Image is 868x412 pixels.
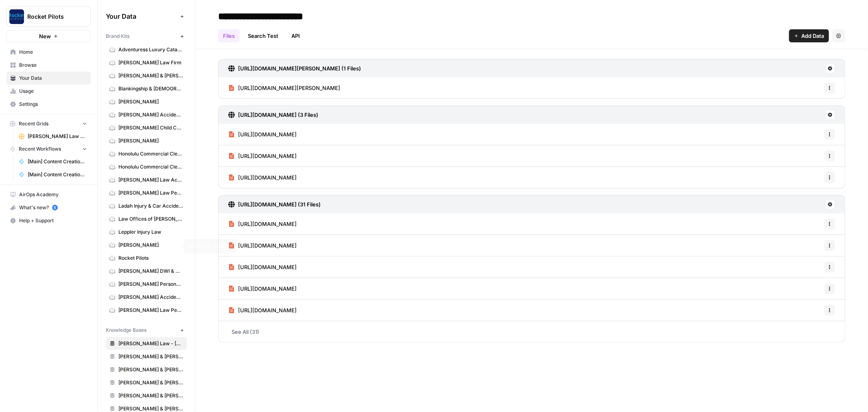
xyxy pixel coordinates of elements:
[19,145,61,153] span: Recent Workflows
[118,340,183,347] span: [PERSON_NAME] Law - [GEOGRAPHIC_DATA]
[118,85,183,92] span: Blankingship & [DEMOGRAPHIC_DATA]
[228,300,297,321] a: [URL][DOMAIN_NAME]
[15,130,91,143] a: [PERSON_NAME] Law Firm
[106,69,187,82] a: [PERSON_NAME] & [PERSON_NAME] [US_STATE] Car Accident Lawyers
[106,95,187,108] a: [PERSON_NAME]
[238,306,297,314] span: [URL][DOMAIN_NAME]
[19,191,87,198] span: AirOps Academy
[7,30,91,42] button: New
[238,130,297,138] span: [URL][DOMAIN_NAME]
[9,9,24,24] img: Rocket Pilots Logo
[7,202,90,214] div: What's new?
[7,214,91,227] button: Help + Support
[106,389,187,402] a: [PERSON_NAME] & [PERSON_NAME] - [US_STATE]
[28,158,87,165] span: [Main] Content Creation Brief
[238,241,297,250] span: [URL][DOMAIN_NAME]
[228,195,321,213] a: [URL][DOMAIN_NAME] (31 Files)
[228,59,361,77] a: [URL][DOMAIN_NAME][PERSON_NAME] (1 Files)
[118,111,183,118] span: [PERSON_NAME] Accident Attorneys
[118,392,183,399] span: [PERSON_NAME] & [PERSON_NAME] - [US_STATE]
[228,213,297,234] a: [URL][DOMAIN_NAME]
[106,239,187,252] a: [PERSON_NAME]
[228,278,297,299] a: [URL][DOMAIN_NAME]
[106,173,187,186] a: [PERSON_NAME] Law Accident Attorneys
[7,7,91,27] button: Workspace: Rocket Pilots
[106,134,187,147] a: [PERSON_NAME]
[106,327,146,334] span: Knowledge Bases
[118,98,183,105] span: [PERSON_NAME]
[106,56,187,69] a: [PERSON_NAME] Law Firm
[118,176,183,184] span: [PERSON_NAME] Law Accident Attorneys
[238,84,340,92] span: [URL][DOMAIN_NAME][PERSON_NAME]
[118,124,183,131] span: [PERSON_NAME] Child Custody & Divorce Attorneys
[118,294,183,301] span: [PERSON_NAME] Accident Attorneys
[27,13,77,21] span: Rocket Pilots
[118,241,183,249] span: [PERSON_NAME]
[118,228,183,236] span: Leppler Injury Law
[7,85,91,98] a: Usage
[118,366,183,373] span: [PERSON_NAME] & [PERSON_NAME] - Independence
[238,64,361,72] h3: [URL][DOMAIN_NAME][PERSON_NAME] (1 Files)
[218,321,845,342] a: See All (31)
[218,29,240,42] a: Files
[7,46,91,59] a: Home
[106,304,187,317] a: [PERSON_NAME] Law Personal Injury & Car Accident Lawyers
[7,143,91,155] button: Recent Workflows
[39,32,51,40] span: New
[106,82,187,95] a: Blankingship & [DEMOGRAPHIC_DATA]
[118,150,183,158] span: Honolulu Commercial Cleaning
[106,147,187,160] a: Honolulu Commercial Cleaning
[7,98,91,111] a: Settings
[106,278,187,291] a: [PERSON_NAME] Personal Injury & Car Accident Lawyer
[7,72,91,85] a: Your Data
[118,137,183,145] span: [PERSON_NAME]
[106,43,187,56] a: Adventuress Luxury Catamaran
[19,101,87,108] span: Settings
[106,160,187,173] a: Honolulu Commercial Cleaning
[118,379,183,386] span: [PERSON_NAME] & [PERSON_NAME] - JC
[801,32,824,40] span: Add Data
[118,215,183,223] span: Law Offices of [PERSON_NAME]
[106,363,187,376] a: [PERSON_NAME] & [PERSON_NAME] - Independence
[118,189,183,197] span: [PERSON_NAME] Law Personal Injury & Car Accident Lawyer
[106,33,129,40] span: Brand Kits
[106,199,187,213] a: Ladah Injury & Car Accident Lawyers [GEOGRAPHIC_DATA]
[106,226,187,239] a: Leppler Injury Law
[19,75,87,82] span: Your Data
[238,111,318,119] h3: [URL][DOMAIN_NAME] (3 Files)
[228,77,340,99] a: [URL][DOMAIN_NAME][PERSON_NAME]
[118,281,183,288] span: [PERSON_NAME] Personal Injury & Car Accident Lawyer
[19,217,87,224] span: Help + Support
[54,206,56,210] text: 5
[243,29,283,42] a: Search Test
[106,213,187,226] a: Law Offices of [PERSON_NAME]
[228,124,297,145] a: [URL][DOMAIN_NAME]
[118,254,183,262] span: Rocket Pilots
[7,118,91,130] button: Recent Grids
[238,152,297,160] span: [URL][DOMAIN_NAME]
[106,121,187,134] a: [PERSON_NAME] Child Custody & Divorce Attorneys
[789,29,829,42] button: Add Data
[106,291,187,304] a: [PERSON_NAME] Accident Attorneys
[118,72,183,79] span: [PERSON_NAME] & [PERSON_NAME] [US_STATE] Car Accident Lawyers
[106,376,187,389] a: [PERSON_NAME] & [PERSON_NAME] - JC
[106,108,187,121] a: [PERSON_NAME] Accident Attorneys
[118,353,183,360] span: [PERSON_NAME] & [PERSON_NAME] - Florissant
[106,186,187,199] a: [PERSON_NAME] Law Personal Injury & Car Accident Lawyer
[118,307,183,314] span: [PERSON_NAME] Law Personal Injury & Car Accident Lawyers
[286,29,305,42] a: API
[52,205,58,210] a: 5
[228,256,297,278] a: [URL][DOMAIN_NAME]
[7,59,91,72] a: Browse
[106,252,187,265] a: Rocket Pilots
[106,350,187,363] a: [PERSON_NAME] & [PERSON_NAME] - Florissant
[118,46,183,53] span: Adventuress Luxury Catamaran
[19,48,87,56] span: Home
[228,167,297,188] a: [URL][DOMAIN_NAME]
[19,88,87,95] span: Usage
[118,202,183,210] span: Ladah Injury & Car Accident Lawyers [GEOGRAPHIC_DATA]
[228,235,297,256] a: [URL][DOMAIN_NAME]
[238,173,297,182] span: [URL][DOMAIN_NAME]
[238,263,297,271] span: [URL][DOMAIN_NAME]
[118,267,183,275] span: [PERSON_NAME] DWI & Criminal Defense Lawyers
